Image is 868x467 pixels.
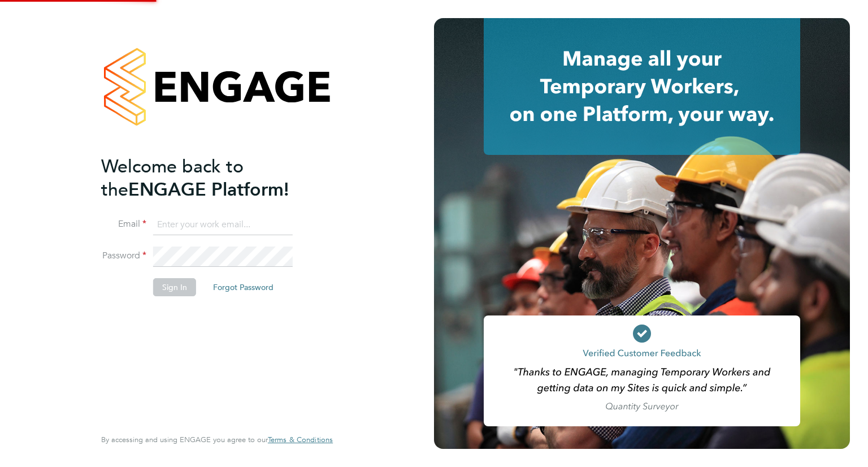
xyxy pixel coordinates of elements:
span: Welcome back to the [101,155,244,201]
a: Terms & Conditions [268,435,333,444]
h2: ENGAGE Platform! [101,155,322,201]
span: By accessing and using ENGAGE you agree to our [101,435,333,444]
button: Sign In [153,278,196,296]
label: Email [101,218,146,230]
span: Terms & Conditions [268,435,333,444]
label: Password [101,250,146,262]
input: Enter your work email... [153,215,293,235]
button: Forgot Password [204,278,283,296]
